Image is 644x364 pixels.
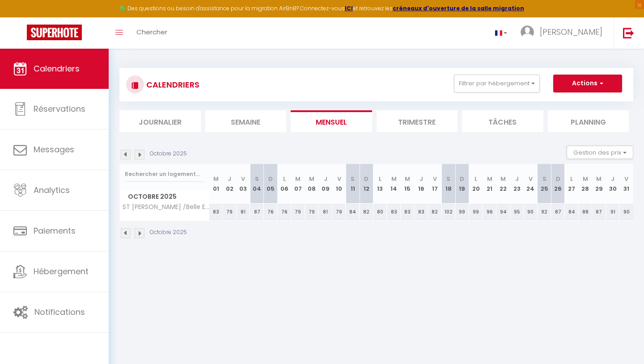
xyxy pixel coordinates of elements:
div: 83 [209,204,223,220]
div: 83 [414,204,428,220]
abbr: M [487,175,492,183]
div: 82 [360,204,373,220]
abbr: V [241,175,245,183]
div: 87 [250,204,264,220]
th: 06 [277,164,291,204]
th: 03 [237,164,250,204]
abbr: J [419,175,423,183]
div: 83 [387,204,401,220]
span: Paiements [34,225,76,236]
th: 18 [442,164,456,204]
h3: CALENDRIERS [144,75,199,95]
abbr: M [295,175,301,183]
span: ST [PERSON_NAME] /Belle Escale-[MEDICAL_DATA]-Wifi-Terrasse [121,204,211,210]
abbr: L [283,175,286,183]
li: Trimestre [377,110,458,132]
a: ... [PERSON_NAME] [514,17,614,49]
span: Analytics [34,184,70,196]
th: 09 [318,164,332,204]
th: 22 [496,164,510,204]
abbr: S [255,175,259,183]
abbr: V [529,175,533,183]
div: 94 [496,204,510,220]
button: Ouvrir le widget de chat LiveChat [7,4,34,30]
th: 12 [360,164,373,204]
div: 82 [428,204,442,220]
span: Chercher [136,27,167,37]
button: Filtrer par hébergement [454,75,540,92]
abbr: L [475,175,477,183]
th: 30 [606,164,620,204]
abbr: L [570,175,573,183]
li: Tâches [462,110,543,132]
div: 84 [565,204,579,220]
abbr: S [542,175,547,183]
div: 99 [469,204,483,220]
th: 11 [346,164,360,204]
li: Planning [548,110,629,132]
div: 79 [223,204,237,220]
span: Messages [34,144,74,155]
div: 83 [401,204,415,220]
abbr: D [460,175,464,183]
th: 26 [551,164,565,204]
div: 79 [332,204,346,220]
span: Hébergement [34,266,89,277]
th: 01 [209,164,223,204]
th: 31 [619,164,633,204]
th: 04 [250,164,264,204]
img: ... [521,25,534,39]
p: Octobre 2025 [150,150,187,158]
th: 15 [401,164,415,204]
span: Octobre 2025 [120,190,209,203]
abbr: V [337,175,341,183]
th: 25 [538,164,551,204]
th: 27 [565,164,579,204]
abbr: J [228,175,231,183]
th: 24 [524,164,538,204]
div: 90 [619,204,633,220]
span: Notifications [34,306,85,318]
div: 91 [606,204,620,220]
div: 96 [483,204,496,220]
div: 95 [510,204,524,220]
abbr: M [309,175,314,183]
abbr: D [268,175,273,183]
th: 29 [592,164,606,204]
th: 02 [223,164,237,204]
div: 84 [346,204,360,220]
div: 90 [524,204,538,220]
div: 102 [442,204,456,220]
div: 87 [551,204,565,220]
th: 13 [373,164,387,204]
span: Réservations [34,103,85,114]
button: Actions [553,75,622,92]
div: 99 [455,204,469,220]
a: créneaux d'ouverture de la salle migration [393,4,524,12]
abbr: L [379,175,381,183]
abbr: V [624,175,628,183]
a: ICI [345,4,353,12]
abbr: M [583,175,588,183]
li: Mensuel [291,110,372,132]
a: Chercher [130,17,174,49]
abbr: M [596,175,602,183]
abbr: J [611,175,614,183]
p: Octobre 2025 [150,228,187,237]
div: 79 [291,204,305,220]
img: Super Booking [27,25,82,40]
span: Calendriers [34,63,80,74]
abbr: D [364,175,369,183]
div: 92 [538,204,551,220]
div: 88 [579,204,593,220]
th: 08 [305,164,319,204]
abbr: J [324,175,327,183]
th: 14 [387,164,401,204]
abbr: V [433,175,437,183]
abbr: M [500,175,506,183]
input: Rechercher un logement... [125,166,204,182]
div: 76 [277,204,291,220]
abbr: M [405,175,410,183]
div: 79 [305,204,319,220]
